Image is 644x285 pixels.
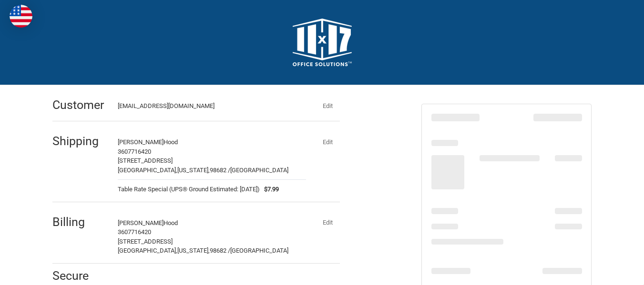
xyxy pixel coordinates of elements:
span: 98682 / [210,247,230,254]
h2: Shipping [52,134,108,148]
img: duty and tax information for United States [10,5,32,28]
button: Edit [315,135,340,148]
button: Edit [315,99,340,112]
span: Table Rate Special (UPS® Ground Estimated: [DATE]) [118,185,260,194]
span: 3607716420 [118,228,151,236]
span: [US_STATE], [177,247,210,254]
span: Hood [164,138,178,146]
h2: Customer [52,98,108,112]
span: [GEOGRAPHIC_DATA], [118,247,177,254]
span: 3607716420 [118,148,151,155]
span: [PERSON_NAME] [118,219,164,226]
span: [GEOGRAPHIC_DATA], [118,167,177,174]
span: 98682 / [210,167,230,174]
img: 11x17.com [293,19,352,66]
h2: Billing [52,215,108,229]
span: [GEOGRAPHIC_DATA] [230,167,288,174]
span: $7.99 [260,185,279,194]
span: [STREET_ADDRESS] [118,157,173,164]
span: [GEOGRAPHIC_DATA] [230,247,288,254]
span: [US_STATE], [177,167,210,174]
div: [EMAIL_ADDRESS][DOMAIN_NAME] [118,101,297,111]
button: Edit [315,216,340,229]
span: [STREET_ADDRESS] [118,238,173,245]
span: Hood [164,219,178,226]
span: [PERSON_NAME] [118,138,164,146]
